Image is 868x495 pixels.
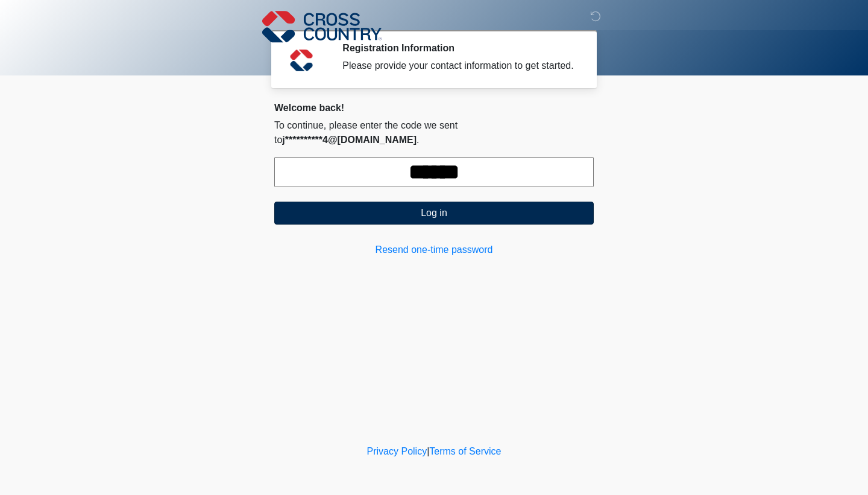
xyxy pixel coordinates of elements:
a: Terms of Service [429,446,501,456]
p: To continue, please enter the code we sent to . [274,118,594,147]
h2: Welcome back! [274,102,594,113]
img: Agent Avatar [283,42,319,78]
img: Cross Country Logo [262,9,382,44]
button: Log in [274,202,594,225]
div: Please provide your contact information to get started. [342,59,576,73]
a: | [427,446,429,456]
a: Resend one-time password [274,243,594,257]
a: Privacy Policy [367,446,427,456]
